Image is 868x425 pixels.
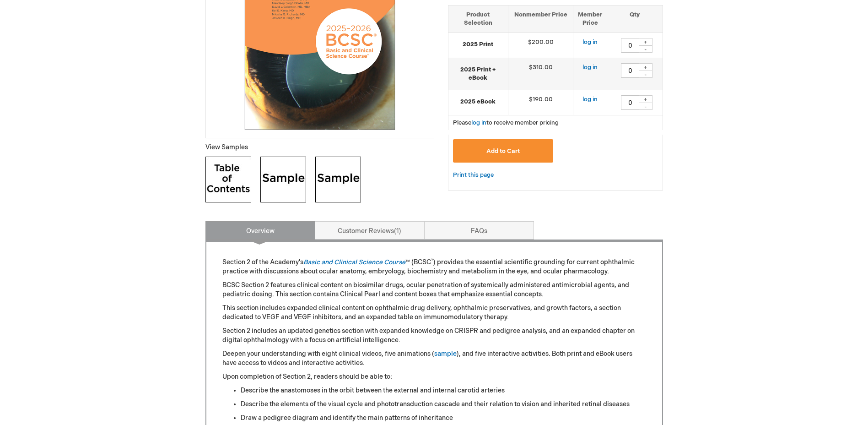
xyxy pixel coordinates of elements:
p: View Samples [205,143,434,152]
div: + [639,38,652,46]
img: Click to view [205,157,251,202]
div: - [639,45,652,53]
span: Add to Cart [486,147,520,155]
button: Add to Cart [453,139,554,163]
p: Section 2 of the Academy's ™ (BCSC ) provides the essential scientific grounding for current opht... [222,258,646,276]
div: + [639,95,652,103]
strong: 2025 Print [453,40,503,49]
p: Deepen your understanding with eight clinical videos, five animations ( ), and five interactive a... [222,349,646,368]
a: Overview [205,221,315,240]
li: Describe the anastomoses in the orbit between the external and internal carotid arteries [241,386,646,395]
th: Product Selection [448,5,508,33]
span: 1 [394,227,401,235]
td: $190.00 [508,90,573,115]
input: Qty [621,63,639,78]
p: Upon completion of Section 2, readers should be able to: [222,372,646,381]
a: Customer Reviews1 [315,221,425,240]
p: BCSC Section 2 features clinical content on biosimilar drugs, ocular penetration of systemically ... [222,281,646,299]
span: Please to receive member pricing [453,119,559,126]
strong: 2025 Print + eBook [453,65,503,82]
a: sample [434,350,457,358]
li: Draw a pedigree diagram and identify the main patterns of inheritance [241,414,646,423]
a: FAQs [424,221,534,240]
div: - [639,71,652,78]
p: Section 2 includes an updated genetics section with expanded knowledge on CRISPR and pedigree ana... [222,327,646,345]
td: $200.00 [508,33,573,58]
a: log in [471,119,486,126]
img: Click to view [260,157,306,202]
sup: ® [431,258,433,263]
input: Qty [621,95,639,110]
a: Print this page [453,169,494,181]
a: log in [582,96,598,103]
a: log in [582,64,598,71]
input: Qty [621,38,639,53]
img: Click to view [315,157,361,202]
div: - [639,103,652,110]
td: $310.00 [508,58,573,90]
a: log in [582,38,598,46]
th: Qty [607,5,663,33]
th: Member Price [573,5,607,33]
a: Basic and Clinical Science Course [303,258,405,266]
li: Describe the elements of the visual cycle and phototransduction cascade and their relation to vis... [241,400,646,409]
p: This section includes expanded clinical content on ophthalmic drug delivery, ophthalmic preservat... [222,304,646,322]
strong: 2025 eBook [453,98,503,106]
th: Nonmember Price [508,5,573,33]
div: + [639,63,652,71]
